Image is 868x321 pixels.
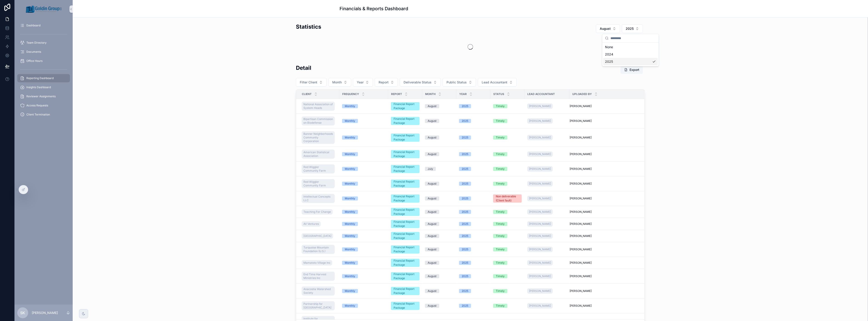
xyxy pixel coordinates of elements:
a: Non deliverable (Client fault) [493,194,522,203]
span: Report [379,80,389,85]
a: [PERSON_NAME] [527,209,553,215]
button: Select Button [353,78,373,87]
a: [GEOGRAPHIC_DATA] [302,233,333,239]
span: [PERSON_NAME] [570,182,592,186]
div: 2025 [462,152,468,156]
a: [PERSON_NAME] [527,220,567,228]
span: Insights Dashboard [26,85,51,89]
div: 2025 [462,234,468,238]
a: Monthly [342,222,385,226]
a: Financial Report Package [391,102,419,110]
div: Financial Report Package [394,302,417,310]
div: 2025 [462,222,468,226]
div: Financial Report Package [394,180,417,188]
div: July [428,167,433,171]
a: August [425,182,454,186]
a: [PERSON_NAME] [527,135,553,140]
div: Financial Report Package [394,232,417,240]
span: [GEOGRAPHIC_DATA] [303,234,331,238]
a: Client Termination [17,110,70,119]
a: Financial Report Package [391,232,419,240]
div: August [428,182,436,186]
a: Intellectual Concepts LLC [302,194,335,203]
a: Reviewer Assignments [17,92,70,100]
a: Monthly [342,104,385,108]
a: Turquoise Mountain Foundation (U.S.) [302,245,335,254]
a: 2025 [459,261,488,265]
span: Office Hours [26,59,42,63]
div: Timely [496,167,505,171]
a: Financial Report Package [391,180,419,188]
div: August [428,222,436,226]
div: 2025 [462,196,468,201]
a: Timely [493,289,522,293]
img: App logo [26,5,61,13]
div: Non deliverable (Client fault) [496,194,519,203]
span: [PERSON_NAME] [570,261,592,265]
a: August [425,119,454,123]
span: Client Termination [26,113,50,116]
div: Monthly [345,135,355,140]
div: August [428,152,436,156]
a: Financial Report Package [391,272,419,280]
span: Dashboard [26,24,40,27]
span: Lead Accountant [482,80,507,85]
a: [PERSON_NAME] [570,136,639,139]
div: 2025 [462,274,468,278]
span: Documents [26,50,41,54]
span: [PERSON_NAME] [529,152,551,156]
div: Monthly [345,261,355,265]
a: [PERSON_NAME] [527,103,567,110]
span: [PERSON_NAME] [529,182,551,186]
div: Financial Report Package [394,245,417,253]
div: Timely [496,119,505,123]
a: [PERSON_NAME] [527,180,567,187]
a: 2025 [459,210,488,214]
span: [PERSON_NAME] [570,167,592,171]
div: August [428,274,436,278]
span: End Time Harvest Ministries Inc [303,273,333,280]
span: Intellectual Concepts LLC [303,195,333,202]
div: Monthly [345,167,355,171]
div: Monthly [345,234,355,238]
span: [PERSON_NAME] [570,104,592,108]
a: Anacostia Watershed Society [302,286,335,296]
a: Financial Report Package [391,245,419,253]
div: Financial Report Package [394,150,417,158]
a: [PERSON_NAME] [527,117,567,125]
a: Mamatoto Village Inc [302,259,337,266]
a: End Time Harvest Ministries Inc [302,272,335,281]
a: Red Wiggler Community Farm [302,178,337,189]
span: National Association of System Heads [303,103,333,110]
a: [PERSON_NAME] [527,260,553,266]
div: Financial Report Package [394,133,417,142]
a: Monthly [342,274,385,278]
div: August [428,210,436,214]
a: Monthly [342,152,385,156]
div: Timely [496,247,505,251]
span: Partnership for [GEOGRAPHIC_DATA] [303,302,333,309]
div: scrollable content [15,18,73,125]
a: [PERSON_NAME] [527,165,567,173]
div: 2025 [462,135,468,140]
div: Suggestions [602,43,659,66]
a: August [425,135,454,140]
a: [PERSON_NAME] [570,104,639,108]
span: [PERSON_NAME] [570,136,592,139]
a: Financial Report Package [391,220,419,228]
div: Financial Report Package [394,272,417,280]
a: Financial Report Package [391,259,419,267]
span: [PERSON_NAME] [570,197,592,200]
a: Monthly [342,196,385,201]
span: Banner Neighborhoods Community Corporation [303,132,333,143]
a: Red Wiggler Community Farm [302,163,337,174]
button: Select Button [596,24,620,33]
span: Public Status [446,80,467,85]
span: [PERSON_NAME] [529,167,551,171]
a: 2025 [459,247,488,251]
a: 2025 [459,135,488,140]
a: Access Requests [17,101,70,110]
a: Monthly [342,167,385,171]
a: [PERSON_NAME] [527,288,553,294]
div: 2025 [462,167,468,171]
